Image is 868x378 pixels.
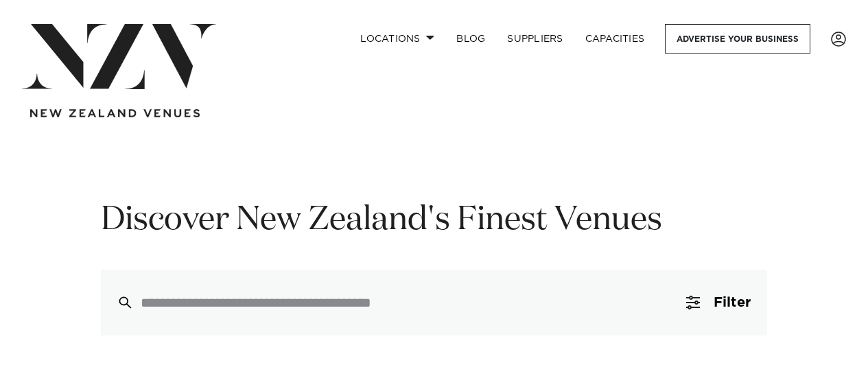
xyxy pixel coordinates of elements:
[101,199,767,242] h1: Discover New Zealand's Finest Venues
[670,270,767,335] button: Filter
[22,24,216,89] img: nzv-logo.png
[30,109,200,118] img: new-zealand-venues-text.png
[496,24,574,54] a: SUPPLIERS
[349,24,445,54] a: Locations
[714,296,751,309] span: Filter
[665,24,810,54] a: Advertise your business
[574,24,656,54] a: Capacities
[445,24,496,54] a: BLOG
